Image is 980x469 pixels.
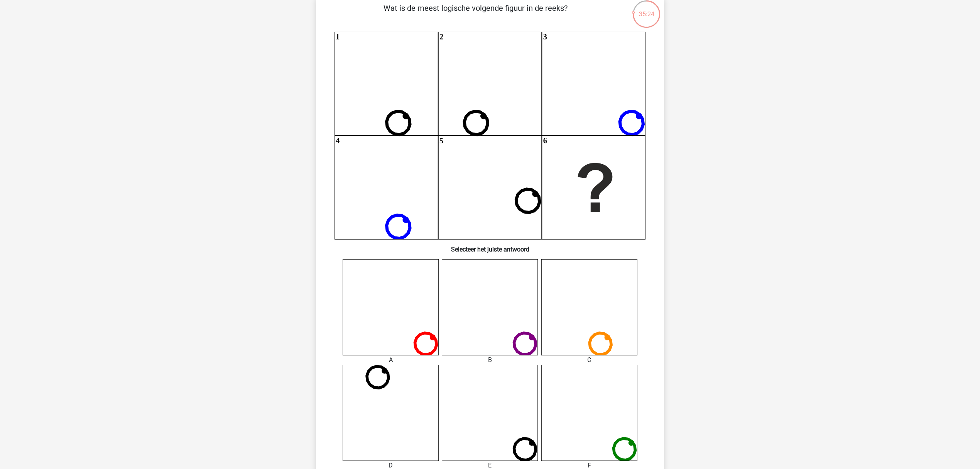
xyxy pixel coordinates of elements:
[336,136,340,145] text: 4
[439,136,443,145] text: 5
[543,136,547,145] text: 6
[336,32,340,41] text: 1
[328,240,652,253] h6: Selecteer het juiste antwoord
[436,355,544,365] div: B
[536,355,643,365] div: C
[328,2,623,25] p: Wat is de meest logische volgende figuur in de reeks?
[543,32,547,41] text: 3
[439,32,443,41] text: 2
[337,355,444,365] div: A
